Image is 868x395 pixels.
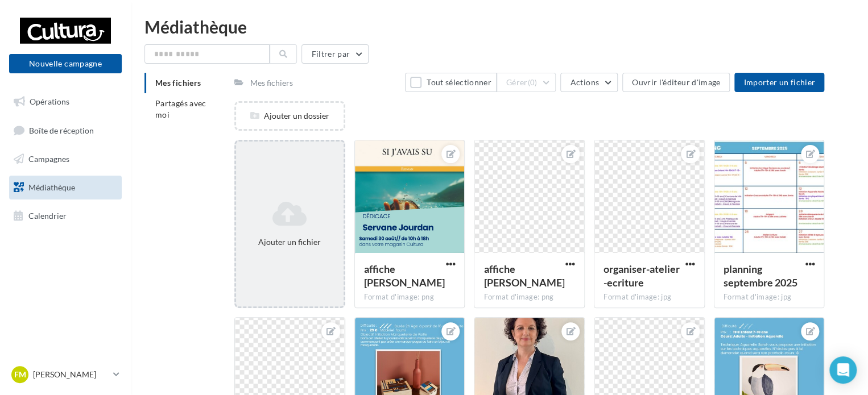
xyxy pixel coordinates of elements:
[144,18,854,35] div: Médiathèque
[570,77,598,87] span: Actions
[28,210,67,220] span: Calendrier
[7,204,124,228] a: Calendrier
[9,54,122,73] button: Nouvelle campagne
[560,73,617,92] button: Actions
[829,356,857,384] div: Open Intercom Messenger
[155,78,201,88] span: Mes fichiers
[155,98,206,119] span: Partagés avec moi
[743,77,815,87] span: Importer un fichier
[7,118,124,143] a: Boîte de réception
[301,44,369,64] button: Filtrer par
[483,292,575,302] div: Format d'image: png
[405,73,496,92] button: Tout sélectionner
[14,369,26,380] span: FM
[9,364,122,385] a: FM [PERSON_NAME]
[483,263,564,289] span: affiche servane jourdan
[33,369,109,380] p: [PERSON_NAME]
[734,73,824,92] button: Importer un fichier
[29,125,94,135] span: Boîte de réception
[250,77,293,89] div: Mes fichiers
[7,90,124,114] a: Opérations
[28,182,75,192] span: Médiathèque
[241,236,339,248] div: Ajouter un fichier
[30,97,69,106] span: Opérations
[7,147,124,171] a: Campagnes
[604,263,680,289] span: organiser-atelier-ecriture
[622,73,730,92] button: Ouvrir l'éditeur d'image
[236,110,344,122] div: Ajouter un dossier
[604,292,695,302] div: Format d'image: jpg
[528,78,538,87] span: (0)
[7,176,124,199] a: Médiathèque
[497,73,556,92] button: Gérer(0)
[364,263,445,289] span: affiche servane jourdan
[28,154,69,164] span: Campagnes
[724,292,815,302] div: Format d'image: jpg
[724,263,797,289] span: planning septembre 2025
[364,292,456,302] div: Format d'image: png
